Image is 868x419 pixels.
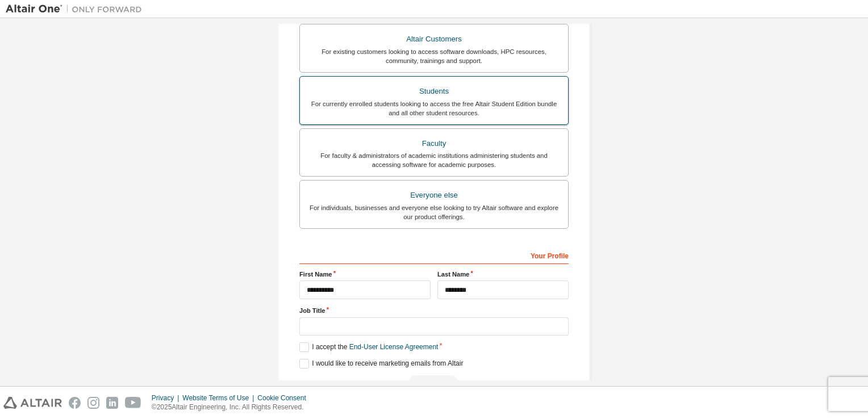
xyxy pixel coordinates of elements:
[307,187,561,203] div: Everyone else
[349,343,439,351] a: End-User License Agreement
[299,375,569,392] div: Select your account type to continue
[307,136,561,152] div: Faculty
[307,151,561,169] div: For faculty & administrators of academic institutions administering students and accessing softwa...
[299,246,569,264] div: Your Profile
[69,397,81,409] img: facebook.svg
[6,3,148,15] img: Altair One
[3,397,62,409] img: altair_logo.svg
[299,270,431,279] label: First Name
[87,397,99,409] img: instagram.svg
[307,203,561,221] div: For individuals, businesses and everyone else looking to try Altair software and explore our prod...
[307,99,561,118] div: For currently enrolled students looking to access the free Altair Student Edition bundle and all ...
[182,393,257,403] div: Website Terms of Use
[106,397,118,409] img: linkedin.svg
[437,270,569,279] label: Last Name
[152,403,313,412] p: © 2025 Altair Engineering, Inc. All Rights Reserved.
[299,359,463,368] label: I would like to receive marketing emails from Altair
[307,83,561,99] div: Students
[299,342,438,352] label: I accept the
[257,393,312,403] div: Cookie Consent
[307,47,561,65] div: For existing customers looking to access software downloads, HPC resources, community, trainings ...
[152,393,182,403] div: Privacy
[125,397,141,409] img: youtube.svg
[299,306,569,315] label: Job Title
[307,31,561,47] div: Altair Customers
